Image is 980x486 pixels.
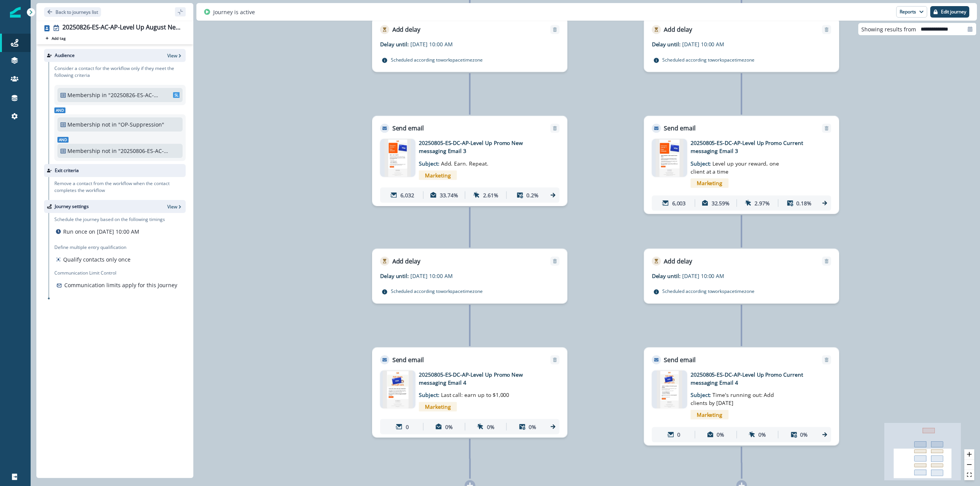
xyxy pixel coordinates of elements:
div: Add delayRemoveDelay until:[DATE] 10:00 AMScheduled according toworkspacetimezone [644,249,839,304]
button: zoom in [964,449,974,460]
p: Consider a contact for the workflow only if they meet the following criteria [54,65,186,79]
p: 6,032 [400,191,414,199]
button: Reports [896,6,927,18]
p: Membership [67,91,100,99]
p: 0.18% [796,199,812,207]
p: Delay until: [652,40,682,48]
p: 20250805-ES-DC-AP-Level Up Promo Current messaging Email 4 [691,371,812,387]
span: And [54,107,65,113]
p: [DATE] 10:00 AM [682,40,777,48]
p: Qualify contacts only once [63,255,131,263]
button: Add tag [44,35,67,41]
span: Marketing [691,178,728,188]
p: Add delay [664,25,692,34]
p: Define multiple entry qualification [54,244,132,251]
p: Remove a contact from the workflow when the contact completes the workflow [54,180,186,194]
div: Add delayRemoveDelay until:[DATE] 10:00 AMScheduled according toworkspacetimezone [372,249,567,304]
p: 32.59% [712,199,730,207]
div: Add delayRemoveDelay until:[DATE] 10:00 AMScheduled according toworkspacetimezone [644,17,839,72]
p: not in [102,147,117,155]
p: 20250805-ES-DC-AP-Level Up Promo New messaging Email 3 [419,139,541,155]
p: 2.61% [483,191,498,199]
p: Communication limits apply for this Journey [64,281,177,289]
p: View [167,52,177,59]
p: Schedule the journey based on the following timings [54,216,165,223]
p: 33.74% [440,191,458,199]
p: Exit criteria [55,167,79,174]
p: Add delay [664,257,692,266]
p: 20250805-ES-DC-AP-Level Up Promo Current messaging Email 3 [691,139,812,155]
p: "OP-Suppression" [118,120,170,128]
p: Delay until: [380,40,410,48]
button: fit view [964,470,974,480]
p: 0% [487,423,495,431]
span: SL [173,92,180,98]
p: 0% [717,431,724,439]
p: Edit journey [941,9,966,15]
span: Marketing [419,171,457,180]
p: 0% [758,431,766,439]
img: email asset unavailable [656,139,683,177]
p: Add delay [392,25,420,34]
p: 0% [445,423,453,431]
p: 20250805-ES-DC-AP-Level Up Promo New messaging Email 4 [419,371,541,387]
div: Send emailRemoveemail asset unavailable20250805-ES-DC-AP-Level Up Promo New messaging Email 3Subj... [372,116,567,206]
p: Journey settings [55,203,89,210]
img: email asset unavailable [657,371,682,408]
p: Delay until: [380,272,410,280]
button: zoom out [964,460,974,470]
span: Time's running out: Add clients by [DATE] [691,391,774,406]
p: Back to journeys list [56,9,98,15]
p: Subject: [691,155,786,176]
p: Subject: [419,386,514,399]
img: Inflection [10,7,21,18]
p: Add tag [52,36,65,41]
p: Scheduled according to workspace timezone [662,287,754,295]
p: Journey is active [213,8,255,16]
span: And [57,137,69,143]
p: [DATE] 10:00 AM [410,272,505,280]
p: Subject: [691,386,786,407]
div: 20250826-ES-AC-AP-Level Up August New List [62,24,183,32]
p: Scheduled according to workspace timezone [391,287,483,295]
span: Last call: earn up to $1,000 [441,391,510,398]
p: 6,003 [672,199,686,207]
img: email asset unavailable [384,139,411,177]
p: 0% [800,431,808,439]
p: Membership [67,120,100,128]
p: Send email [664,124,695,133]
p: in [102,91,107,99]
p: [DATE] 10:00 AM [410,40,505,48]
span: Marketing [691,410,728,419]
p: Send email [664,355,695,364]
button: View [167,203,183,210]
p: not in [102,120,117,128]
p: Run once on [DATE] 10:00 AM [63,228,139,236]
p: Send email [392,124,424,133]
span: Add. Earn. Repeat. [441,160,488,167]
img: email asset unavailable [383,371,413,408]
p: Membership [67,147,100,155]
button: Edit journey [930,6,969,18]
p: 2.97% [755,199,770,207]
span: Level up your reward, one client at a time [691,160,779,175]
button: Go back [44,7,101,17]
p: Send email [392,355,424,364]
div: Send emailRemoveemail asset unavailable20250805-ES-DC-AP-Level Up Promo New messaging Email 4Subj... [372,347,567,437]
p: Scheduled according to workspace timezone [662,56,754,63]
p: Scheduled according to workspace timezone [391,56,483,63]
p: "20250806-ES-AC-AP-Level Up August Exclusion List" [118,147,170,155]
p: Audience [55,52,75,59]
p: Delay until: [652,272,682,280]
p: 0 [406,423,409,431]
span: Marketing [419,402,457,411]
p: 0.2% [526,191,539,199]
p: Add delay [392,257,420,266]
div: Send emailRemoveemail asset unavailable20250805-ES-DC-AP-Level Up Promo Current messaging Email 4... [644,347,839,445]
p: 0 [677,431,680,439]
p: "20250826-ES-AC-AP-Level Up August New List" [108,91,160,99]
p: [DATE] 10:00 AM [682,272,777,280]
button: sidebar collapse toggle [175,7,186,16]
p: 0% [529,423,536,431]
p: View [167,203,177,210]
